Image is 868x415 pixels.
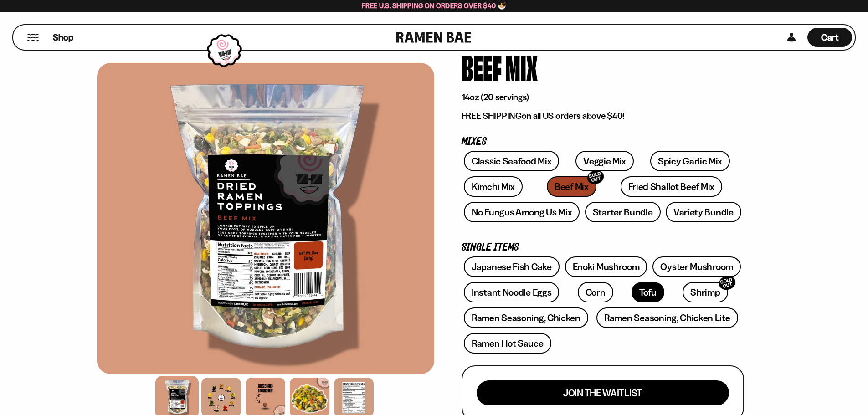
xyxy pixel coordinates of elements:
[807,25,852,50] a: Cart
[575,151,634,171] a: Veggie Mix
[362,1,506,10] span: Free U.S. Shipping on Orders over $40 🍜
[666,202,741,222] a: Variety Bundle
[462,110,744,122] p: on all US orders above $40!
[477,380,729,405] button: Join the waitlist
[27,34,39,41] button: Mobile Menu Trigger
[464,333,551,354] a: Ramen Hot Sauce
[464,151,559,171] a: Classic Seafood Mix
[578,282,613,302] a: Corn
[632,282,664,302] a: Tofu
[464,256,560,277] a: Japanese Fish Cake
[53,31,73,44] span: Shop
[585,202,661,222] a: Starter Bundle
[683,282,728,302] a: ShrimpSOLD OUT
[596,307,738,328] a: Ramen Seasoning, Chicken Lite
[462,138,744,146] p: Mixes
[652,256,741,277] a: Oyster Mushroom
[464,202,580,222] a: No Fungus Among Us Mix
[53,28,73,47] a: Shop
[462,50,502,84] div: Beef
[462,92,744,103] p: 14oz (20 servings)
[464,307,588,328] a: Ramen Seasoning, Chicken
[650,151,730,171] a: Spicy Garlic Mix
[462,243,744,252] p: Single Items
[464,282,559,302] a: Instant Noodle Eggs
[563,388,642,398] span: Join the waitlist
[464,176,523,197] a: Kimchi Mix
[621,176,722,197] a: Fried Shallot Beef Mix
[717,274,737,292] div: SOLD OUT
[565,256,647,277] a: Enoki Mushroom
[821,32,839,43] span: Cart
[462,110,522,121] strong: FREE SHIPPING
[505,50,538,84] div: Mix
